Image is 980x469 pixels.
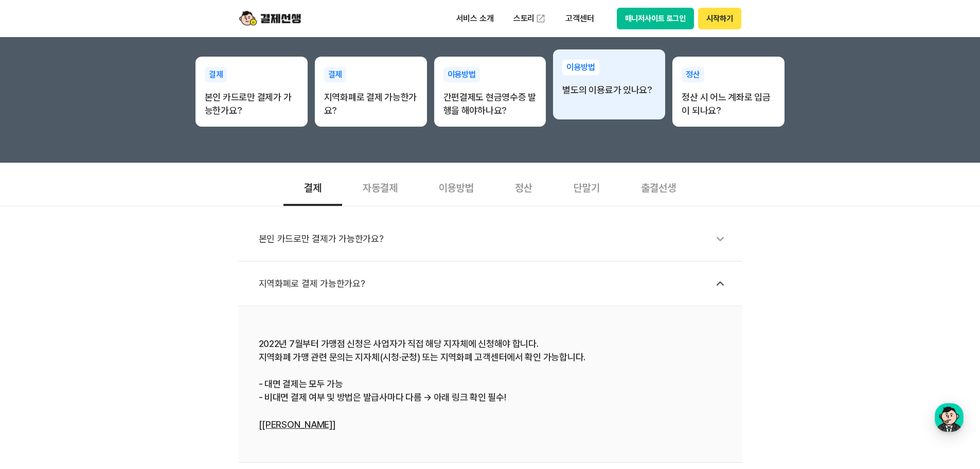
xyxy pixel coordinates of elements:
[682,67,704,82] p: 정산
[205,91,298,117] p: 본인 카드로만 결제가 가능한가요?
[159,342,171,350] span: 설정
[562,60,599,75] p: 이용방법
[536,13,546,24] img: 외부 도메인 오픈
[205,67,227,82] p: 결제
[443,67,480,82] p: 이용방법
[418,168,494,206] div: 이용방법
[506,8,554,29] a: 스토리
[617,8,694,29] button: 매니저사이트 로그인
[698,8,741,29] button: 시작하기
[558,9,601,28] p: 고객센터
[259,272,732,296] div: 지역화폐로 결제 가능한가요?
[3,326,68,352] a: 홈
[443,91,537,117] p: 간편결제도 현금영수증 발행을 해야하나요?
[32,342,39,350] span: 홈
[324,67,347,82] p: 결제
[239,9,301,28] img: logo
[133,326,198,352] a: 설정
[324,91,418,117] p: 지역화폐로 결제 가능한가요?
[259,419,335,430] a: [[PERSON_NAME]]
[494,168,553,206] div: 정산
[259,337,722,431] div: 2022년 7월부터 가맹점 신청은 사업자가 직접 해당 지자체에 신청해야 합니다. 지역화폐 가맹 관련 문의는 지자체(시청·군청) 또는 지역화폐 고객센터에서 확인 가능합니다. -...
[553,168,620,206] div: 단말기
[682,91,775,117] p: 정산 시 어느 계좌로 입금이 되나요?
[620,168,697,206] div: 출결선생
[449,9,501,28] p: 서비스 소개
[259,227,732,251] div: 본인 카드로만 결제가 가능한가요?
[94,342,106,351] span: 대화
[342,168,418,206] div: 자동결제
[68,326,133,352] a: 대화
[562,83,656,97] p: 별도의 이용료가 있나요?
[283,168,342,206] div: 결제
